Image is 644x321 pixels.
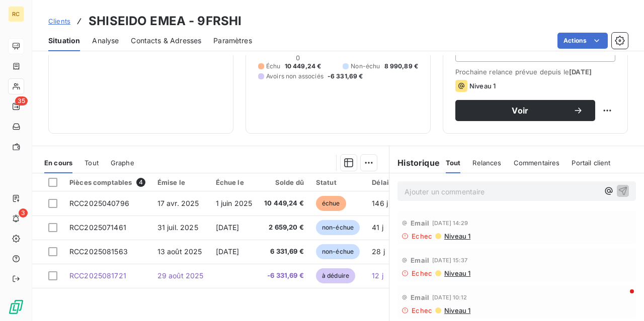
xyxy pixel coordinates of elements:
[48,16,70,26] a: Clients
[572,159,610,167] span: Portail client
[443,232,470,240] span: Niveau 1
[15,96,28,105] span: 35
[266,72,324,81] span: Avoirs non associés
[469,82,496,90] span: Niveau 1
[432,294,467,300] span: [DATE] 10:12
[92,36,119,46] span: Analyse
[411,256,429,264] span: Email
[411,293,429,301] span: Email
[472,159,501,167] span: Relances
[372,247,385,256] span: 28 j
[569,68,592,76] span: [DATE]
[384,62,419,71] span: 8 990,89 €
[412,306,432,314] span: Echec
[216,247,239,256] span: [DATE]
[8,6,24,22] div: RC
[69,247,128,256] span: RCC2025081563
[216,178,253,186] div: Échue le
[19,208,28,218] span: 3
[351,62,380,71] span: Non-échu
[455,100,595,121] button: Voir
[157,223,198,232] span: 31 juil. 2025
[264,198,304,208] span: 10 449,24 €
[157,178,204,186] div: Émise le
[264,223,304,233] span: 2 659,20 €
[328,72,363,81] span: -6 331,69 €
[557,33,608,49] button: Actions
[412,232,432,240] span: Echec
[316,196,346,211] span: échue
[264,178,304,186] div: Solde dû
[69,199,129,207] span: RCC2025040796
[316,220,360,235] span: non-échue
[136,178,145,187] span: 4
[131,36,201,46] span: Contacts & Adresses
[389,157,440,169] h6: Historique
[216,199,253,207] span: 1 juin 2025
[157,271,204,280] span: 29 août 2025
[264,271,304,281] span: -6 331,69 €
[111,159,134,167] span: Graphe
[89,12,242,30] h3: SHISEIDO EMEA - 9FRSHI
[455,68,615,76] span: Prochaine relance prévue depuis le
[412,269,432,277] span: Echec
[432,220,468,226] span: [DATE] 14:29
[296,54,300,62] span: 0
[467,106,573,115] span: Voir
[372,199,388,207] span: 146 j
[264,247,304,257] span: 6 331,69 €
[157,247,202,256] span: 13 août 2025
[85,159,99,167] span: Tout
[44,159,72,167] span: En cours
[316,268,355,283] span: à déduire
[316,244,360,259] span: non-échue
[316,178,360,186] div: Statut
[372,223,383,232] span: 41 j
[372,271,383,280] span: 12 j
[216,223,239,232] span: [DATE]
[48,17,70,25] span: Clients
[8,299,24,315] img: Logo LeanPay
[266,62,281,71] span: Échu
[69,223,126,232] span: RCC2025071461
[432,257,467,263] span: [DATE] 15:37
[372,178,399,186] div: Délai
[213,36,252,46] span: Paramètres
[411,219,429,227] span: Email
[48,36,80,46] span: Situation
[443,306,470,314] span: Niveau 1
[69,271,126,280] span: RCC2025081721
[514,159,560,167] span: Commentaires
[69,178,145,187] div: Pièces comptables
[157,199,199,207] span: 17 avr. 2025
[285,62,321,71] span: 10 449,24 €
[443,269,470,277] span: Niveau 1
[610,287,634,311] iframe: Intercom live chat
[446,159,461,167] span: Tout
